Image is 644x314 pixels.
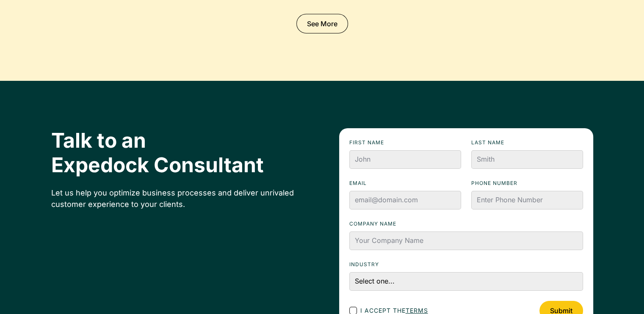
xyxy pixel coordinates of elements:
[296,14,348,33] a: See More
[471,179,583,187] label: Phone numbeR
[349,138,461,147] label: First name
[471,138,583,147] label: Last name
[471,191,583,209] input: Enter Phone Number
[51,187,305,210] div: Let us help you optimize business processes and deliver unrivaled customer experience to your cli...
[349,260,583,269] label: Industry
[51,153,264,177] span: Expedock Consultant
[349,191,461,209] input: email@domain.com
[349,220,583,228] label: Company name
[51,128,305,177] h2: Talk to an
[471,150,583,169] input: Smith
[349,179,461,187] label: Email
[406,307,428,314] a: terms
[349,150,461,169] input: John
[349,231,583,250] input: Your Company Name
